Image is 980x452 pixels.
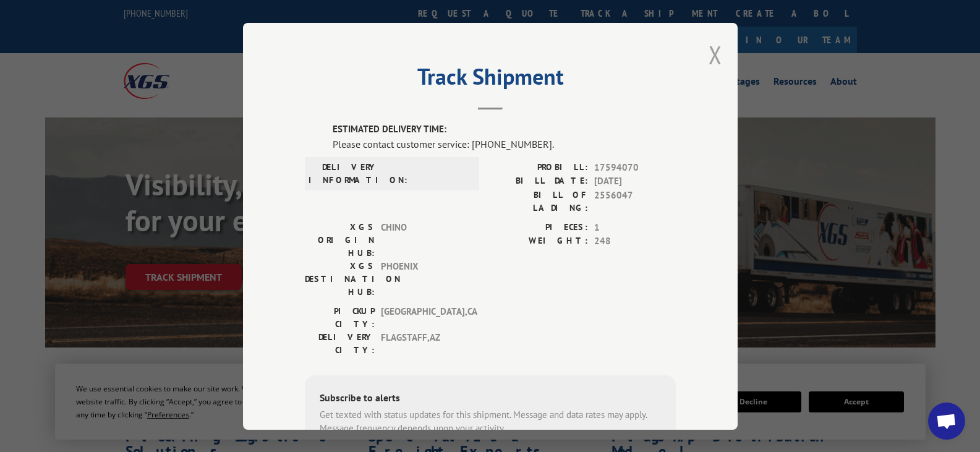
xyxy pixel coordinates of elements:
[381,330,464,356] span: FLAGSTAFF , AZ
[928,403,965,440] div: Open chat
[305,220,375,259] label: XGS ORIGIN HUB:
[594,188,676,214] span: 2556047
[490,188,588,214] label: BILL OF LADING:
[490,220,588,234] label: PIECES:
[594,160,676,174] span: 17594070
[381,304,464,330] span: [GEOGRAPHIC_DATA] , CA
[320,390,661,407] div: Subscribe to alerts
[333,122,676,137] label: ESTIMATED DELIVERY TIME:
[381,259,464,298] span: PHOENIX
[305,330,375,356] label: DELIVERY CITY:
[490,174,588,189] label: BILL DATE:
[594,220,676,234] span: 1
[320,407,661,435] div: Get texted with status updates for this shipment. Message and data rates may apply. Message frequ...
[490,234,588,249] label: WEIGHT:
[305,259,375,298] label: XGS DESTINATION HUB:
[594,234,676,249] span: 248
[333,136,676,151] div: Please contact customer service: [PHONE_NUMBER].
[305,68,676,92] h2: Track Shipment
[490,160,588,174] label: PROBILL:
[709,38,722,71] button: Close modal
[305,304,375,330] label: PICKUP CITY:
[309,160,378,186] label: DELIVERY INFORMATION:
[381,220,464,259] span: CHINO
[594,174,676,189] span: [DATE]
